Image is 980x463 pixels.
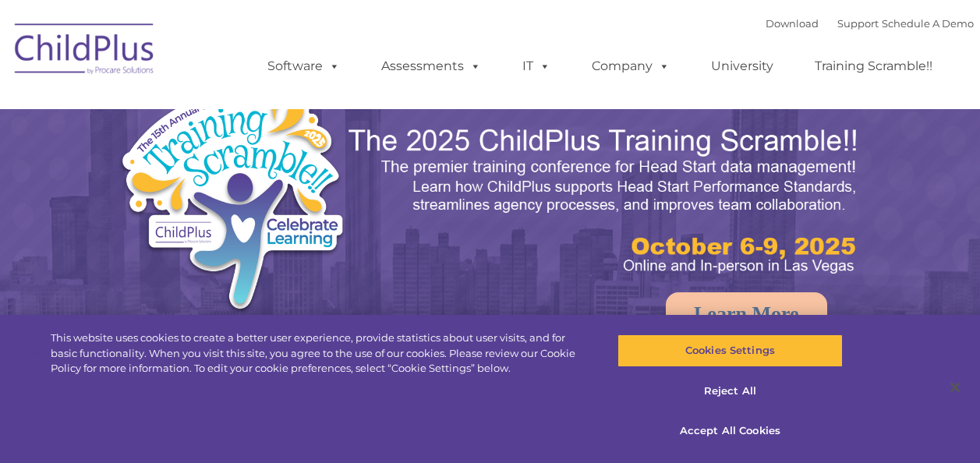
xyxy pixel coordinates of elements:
[617,334,843,367] button: Cookies Settings
[507,51,566,82] a: IT
[7,12,163,90] img: ChildPlus by Procare Solutions
[799,51,948,82] a: Training Scramble!!
[576,51,685,82] a: Company
[666,292,827,336] a: Learn More
[766,17,974,30] font: |
[51,330,588,376] div: This website uses cookies to create a better user experience, provide statistics about user visit...
[882,17,974,30] a: Schedule A Demo
[938,370,972,405] button: Close
[617,375,843,408] button: Reject All
[617,415,843,447] button: Accept All Cookies
[837,17,879,30] a: Support
[252,51,356,82] a: Software
[366,51,497,82] a: Assessments
[695,51,789,82] a: University
[766,17,819,30] a: Download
